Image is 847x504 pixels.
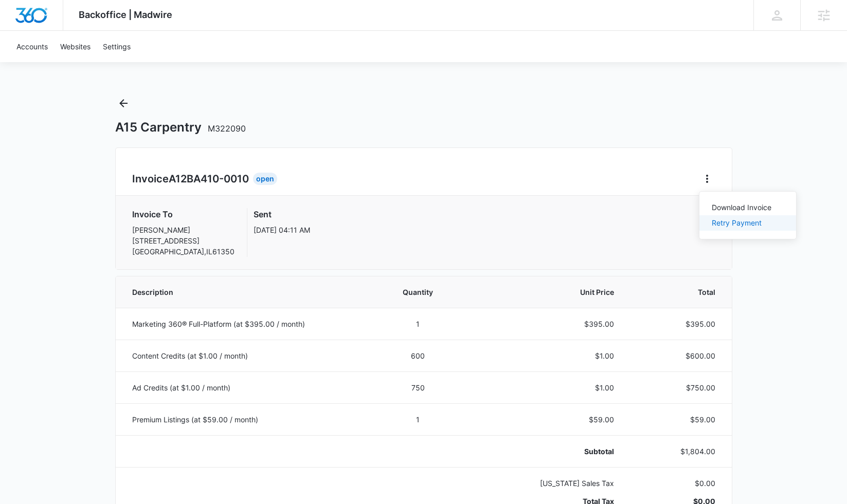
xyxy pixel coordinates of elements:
[254,208,310,220] h3: Sent
[699,200,796,215] button: Download Invoice
[699,215,796,231] button: Retry Payment
[253,173,277,185] div: Open
[476,446,614,457] p: Subtotal
[476,319,614,329] p: $395.00
[132,171,253,186] h2: Invoice
[639,478,715,489] p: $0.00
[132,287,361,297] span: Description
[476,350,614,361] p: $1.00
[476,382,614,393] p: $1.00
[639,414,715,425] p: $59.00
[132,208,235,220] h3: Invoice To
[639,382,715,393] p: $750.00
[97,31,137,62] a: Settings
[373,371,464,403] td: 750
[476,287,614,297] span: Unit Price
[373,403,464,435] td: 1
[639,446,715,457] p: $1,804.00
[639,319,715,329] p: $395.00
[476,414,614,425] p: $59.00
[10,31,54,62] a: Accounts
[712,203,771,212] a: Download Invoice
[132,414,361,425] p: Premium Listings (at $59.00 / month)
[115,120,246,135] h1: A15 Carpentry
[639,287,715,297] span: Total
[79,9,172,20] span: Backoffice | Madwire
[639,350,715,361] p: $600.00
[208,123,246,134] span: M322090
[254,225,310,235] p: [DATE] 04:11 AM
[169,173,249,185] span: A12BA410-0010
[132,225,235,257] p: [PERSON_NAME] [STREET_ADDRESS] [GEOGRAPHIC_DATA] , IL 61350
[476,478,614,489] p: [US_STATE] Sales Tax
[712,219,771,227] div: Retry Payment
[699,171,715,187] button: Home
[54,31,97,62] a: Websites
[115,95,132,111] button: Back
[132,319,361,329] p: Marketing 360® Full-Platform (at $395.00 / month)
[132,350,361,361] p: Content Credits (at $1.00 / month)
[385,287,452,297] span: Quantity
[373,340,464,371] td: 600
[132,382,361,393] p: Ad Credits (at $1.00 / month)
[373,308,464,340] td: 1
